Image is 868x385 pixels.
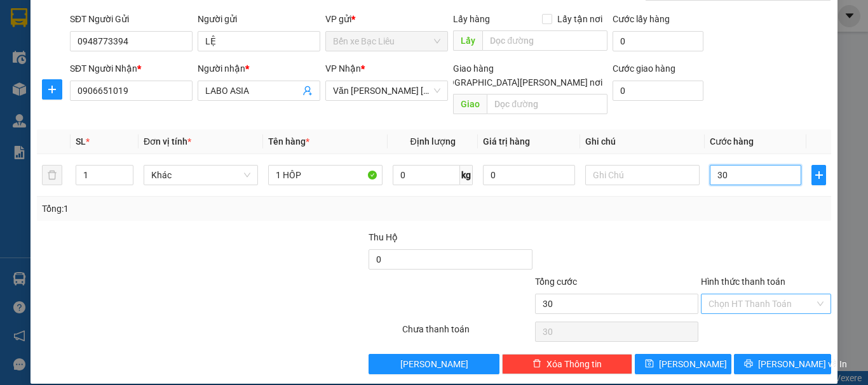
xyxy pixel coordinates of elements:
[151,166,250,185] span: Khác
[613,31,703,51] input: Cước lấy hàng
[482,30,607,51] input: Dọc đường
[333,81,440,100] span: Văn phòng Hồ Chí Minh
[758,357,847,371] span: [PERSON_NAME] và In
[585,165,700,185] input: Ghi Chú
[302,86,313,96] span: user-add
[333,32,440,51] span: Bến xe Bạc Liêu
[70,12,193,26] div: SĐT Người Gửi
[401,322,534,344] div: Chưa thanh toán
[460,165,473,185] span: kg
[42,165,62,185] button: delete
[812,170,825,180] span: plus
[70,62,193,75] div: SĐT Người Nhận
[76,136,86,147] span: SL
[744,359,753,369] span: printer
[369,232,398,242] span: Thu Hộ
[613,81,703,101] input: Cước giao hàng
[429,75,607,89] span: [GEOGRAPHIC_DATA][PERSON_NAME] nơi
[43,84,62,95] span: plus
[734,354,831,374] button: printer[PERSON_NAME] và In
[42,79,62,100] button: plus
[483,165,574,185] input: 0
[144,136,191,147] span: Đơn vị tính
[268,136,309,147] span: Tên hàng
[546,357,602,371] span: Xóa Thông tin
[613,63,675,74] label: Cước giao hàng
[659,357,727,371] span: [PERSON_NAME]
[532,359,541,369] span: delete
[325,12,448,26] div: VP gửi
[42,202,336,216] div: Tổng: 1
[453,94,487,114] span: Giao
[453,30,482,51] span: Lấy
[580,129,705,154] th: Ghi chú
[453,14,490,24] span: Lấy hàng
[552,12,607,26] span: Lấy tận nơi
[198,62,320,75] div: Người nhận
[645,359,654,369] span: save
[535,277,577,287] span: Tổng cước
[701,277,785,287] label: Hình thức thanh toán
[483,136,530,147] span: Giá trị hàng
[268,165,383,185] input: VD: Bàn, Ghế
[198,12,320,26] div: Người gửi
[487,94,607,114] input: Dọc đường
[502,354,632,374] button: deleteXóa Thông tin
[369,354,499,374] button: [PERSON_NAME]
[613,14,670,24] label: Cước lấy hàng
[325,63,361,74] span: VP Nhận
[410,136,455,147] span: Định lượng
[710,136,754,147] span: Cước hàng
[635,354,732,374] button: save[PERSON_NAME]
[453,63,494,74] span: Giao hàng
[400,357,468,371] span: [PERSON_NAME]
[811,165,826,185] button: plus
